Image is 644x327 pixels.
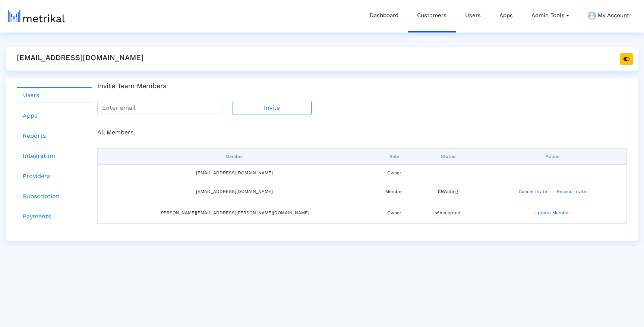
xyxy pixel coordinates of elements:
a: Integration [17,149,92,163]
img: my-account-menu-icon.png [588,12,596,20]
td: [EMAIL_ADDRESS][DOMAIN_NAME] [98,181,371,202]
th: Status [418,148,478,165]
button: Resend Invite [552,186,591,197]
a: Apps [17,108,92,123]
input: Enter email [97,101,221,115]
th: Action [478,148,627,165]
td: [EMAIL_ADDRESS][DOMAIN_NAME] [98,165,371,181]
a: Users [17,87,92,103]
a: Providers [17,169,92,184]
th: Member [98,148,371,165]
td: Accepted [418,202,478,223]
a: Reports [17,128,92,143]
span: All Members [97,129,133,136]
th: Role [371,148,418,165]
td: Member [371,181,418,202]
button: Update Member [530,207,575,219]
td: Waiting [418,181,478,202]
td: Owner [371,165,418,181]
button: Cancel Invite [514,186,552,197]
img: metrical-logo-light.png [8,10,65,22]
button: Invite [233,101,312,115]
td: [PERSON_NAME][EMAIL_ADDRESS][PERSON_NAME][DOMAIN_NAME] [98,202,371,223]
h5: [EMAIL_ADDRESS][DOMAIN_NAME] [17,53,143,62]
a: Subscription [17,189,92,204]
h4: Invite Team Members [97,82,627,90]
td: Owner [371,202,418,223]
a: Payments [17,209,92,224]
